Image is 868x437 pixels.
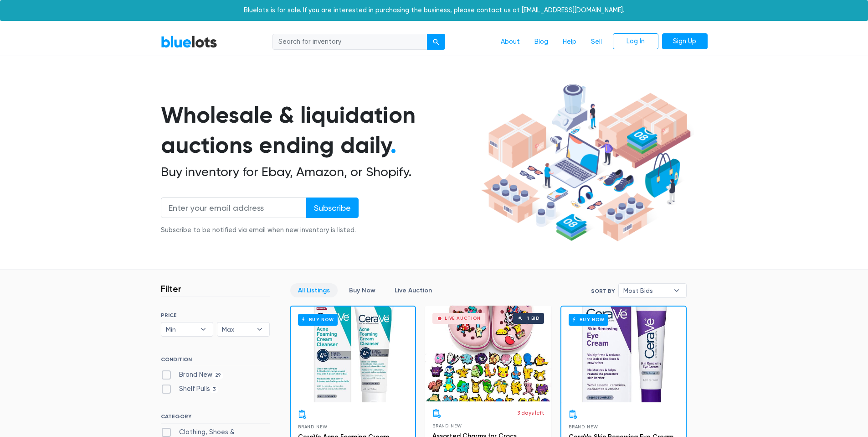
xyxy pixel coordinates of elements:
label: Shelf Pulls [161,384,219,394]
label: Brand New [161,370,224,380]
b: ▾ [667,284,686,297]
a: BlueLots [161,35,217,48]
input: Search for inventory [272,34,427,50]
span: Brand New [569,424,598,429]
h6: Buy Now [569,314,608,325]
span: Most Bids [623,284,669,297]
a: About [493,33,527,51]
img: hero-ee84e7d0318cb26816c560f6b4441b76977f77a177738b4e94f68c95b2b83dbb.png [478,80,694,246]
h6: PRICE [161,312,270,318]
a: Sell [584,33,609,51]
input: Enter your email address [161,198,307,218]
h1: Wholesale & liquidation auctions ending daily [161,100,478,161]
p: 3 days left [517,409,544,417]
span: Max [222,323,252,336]
div: 1 bid [527,316,539,321]
b: ▾ [250,323,269,336]
a: Buy Now [561,307,686,402]
a: Live Auction [387,283,440,297]
span: 3 [210,386,219,393]
h6: Buy Now [298,314,338,325]
h3: Filter [161,283,181,294]
h6: CATEGORY [161,413,270,423]
span: 29 [212,372,224,379]
h2: Buy inventory for Ebay, Amazon, or Shopify. [161,164,478,180]
a: Buy Now [291,307,415,402]
span: Brand New [432,423,462,428]
a: Buy Now [341,283,383,297]
span: . [390,131,396,159]
a: Sign Up [662,33,708,50]
h6: CONDITION [161,356,270,366]
a: Blog [527,33,555,51]
a: Help [555,33,584,51]
input: Subscribe [306,198,359,218]
span: Min [166,323,196,336]
a: All Listings [290,283,338,297]
span: Brand New [298,424,328,429]
b: ▾ [194,323,213,336]
label: Sort By [591,287,615,295]
div: Live Auction [445,316,481,321]
div: Subscribe to be notified via email when new inventory is listed. [161,225,359,235]
a: Log In [613,33,658,50]
a: Live Auction 1 bid [425,306,551,401]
